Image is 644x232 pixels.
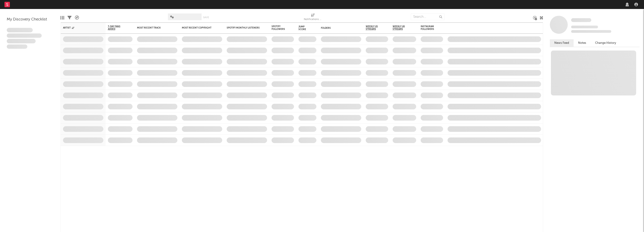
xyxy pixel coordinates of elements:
[75,11,79,24] div: A&R Pipeline
[421,25,436,31] div: Instagram Followers
[571,18,591,22] a: Some Artist
[411,13,444,20] input: Search...
[574,39,591,47] button: Notes
[182,27,215,29] div: Most Recent Copyright
[571,18,591,22] span: Some Artist
[7,17,54,22] div: My Discovery Checklist
[137,27,171,29] div: Most Recent Track
[272,25,287,31] div: Spotify Followers
[571,26,598,28] span: Tracking Since: [DATE]
[321,27,355,29] div: Folders
[591,39,621,47] button: Change History
[7,33,42,38] span: Integer aliquet in purus et
[571,30,611,33] span: 0 fans last week
[61,11,64,24] div: Edit Columns
[298,25,310,31] div: Jump Score
[550,39,574,47] button: News Feed
[7,39,36,43] span: Praesent ac interdum
[63,27,97,29] div: Artist
[304,11,322,24] div: Notifications (Artist)
[366,25,381,31] span: Weekly US Streams
[203,16,209,19] button: Save
[7,28,33,32] span: Lorem ipsum dolor
[393,25,409,31] span: Weekly UK Streams
[304,17,322,22] div: Notifications (Artist)
[108,25,126,31] span: 7-Day Fans Added
[67,11,72,24] div: Filters
[7,44,27,49] span: Aliquam viverra
[227,27,260,29] div: Spotify Monthly Listeners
